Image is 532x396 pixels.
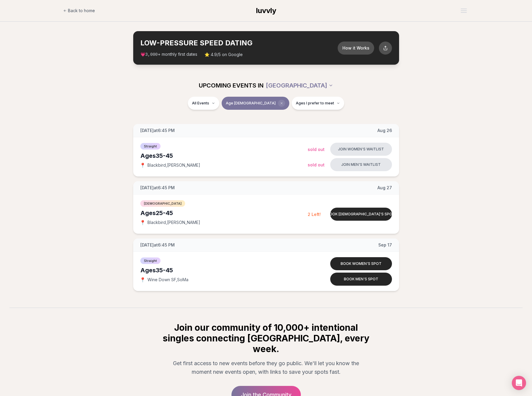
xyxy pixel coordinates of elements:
button: Book [DEMOGRAPHIC_DATA]'s spot [330,208,392,221]
button: Join women's waitlist [330,143,392,156]
button: Age [DEMOGRAPHIC_DATA]Clear age [222,97,289,110]
span: 📍 [140,220,145,225]
button: Book men's spot [330,273,392,286]
span: [DATE] at 6:45 PM [140,185,175,191]
span: Sold Out [308,147,325,152]
span: Clear age [278,100,285,107]
span: 📍 [140,163,145,168]
span: 3,000 [145,52,158,57]
span: luvvly [256,6,276,15]
p: Get first access to new events before they go public. We'll let you know the moment new events op... [166,359,366,376]
div: Ages 35-45 [140,152,308,160]
span: Straight [140,257,161,264]
span: Back to home [68,8,95,14]
span: Blackbird , [PERSON_NAME] [147,162,200,168]
button: How it Works [338,42,374,55]
span: All Events [192,101,209,106]
span: 📍 [140,277,145,282]
span: 2 Left! [308,212,321,217]
span: Sep 17 [378,242,392,248]
span: [DEMOGRAPHIC_DATA] [140,200,185,207]
span: Sold Out [308,162,325,167]
button: All Events [188,97,219,110]
a: Back to home [63,5,95,17]
button: Join men's waitlist [330,158,392,171]
span: UPCOMING EVENTS IN [199,81,263,90]
span: Blackbird , [PERSON_NAME] [147,220,200,225]
div: Open Intercom Messenger [512,376,526,390]
button: [GEOGRAPHIC_DATA] [266,79,333,92]
div: Ages 35-45 [140,266,308,274]
a: luvvly [256,6,276,15]
span: Wine Down SF , SoMa [147,277,188,283]
div: Ages 25-45 [140,209,308,217]
span: Straight [140,143,161,150]
h2: LOW-PRESSURE SPEED DATING [140,38,338,48]
span: [DATE] at 6:45 PM [140,242,175,248]
span: ⭐ 4.9/5 on Google [204,52,243,58]
button: Open menu [458,6,469,15]
span: 💗 + monthly first dates [140,51,197,58]
span: [DATE] at 6:45 PM [140,128,175,133]
span: Aug 27 [377,185,392,191]
button: Ages I prefer to meet [292,97,344,110]
h2: Join our community of 10,000+ intentional singles connecting [GEOGRAPHIC_DATA], every week. [162,322,371,354]
button: Book women's spot [330,257,392,270]
span: Aug 26 [377,128,392,133]
span: Age [DEMOGRAPHIC_DATA] [226,101,276,106]
span: Ages I prefer to meet [296,101,334,106]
